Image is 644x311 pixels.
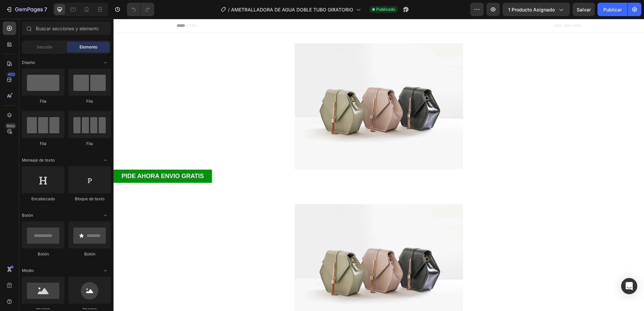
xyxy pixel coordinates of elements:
span: Alternar abierto [100,155,111,166]
button: 7 [3,3,50,16]
span: Sección [37,44,52,50]
span: Medio [22,268,34,274]
iframe: Design area [114,19,644,311]
div: Encabezado [22,196,64,202]
span: Salvar [577,7,591,12]
span: Alternar abierto [100,210,111,221]
div: 450 [6,72,16,77]
span: Elemento [79,44,97,50]
div: Botón [68,251,111,257]
span: Botón [22,212,33,218]
div: Fila [22,98,64,104]
span: Alternar abierto [100,57,111,68]
div: Beta [5,123,16,129]
p: 7 [44,5,47,13]
span: 1 producto asignado [508,6,555,13]
span: Publicado [376,6,395,12]
button: 1 producto asignado [503,3,570,16]
button: Publicar [598,3,627,16]
span: / [228,6,230,13]
span: AMETRALLADORA DE AGUA DOBLE TUBO GIRATORIO [231,6,353,13]
div: Fila [68,98,111,104]
font: Publicar [603,6,622,13]
div: Bloque de texto [68,196,111,202]
div: Deshacer/Rehacer [127,3,154,16]
div: Botón [22,251,64,257]
span: Mensaje de texto [22,157,55,163]
div: Fila [68,141,111,147]
input: Buscar secciones y elementos [22,22,111,35]
button: Salvar [573,3,595,16]
span: Alternar abierto [100,265,111,276]
span: Diseño [22,60,35,66]
div: Fila [22,141,64,147]
div: Abra Intercom Messenger [621,278,637,294]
